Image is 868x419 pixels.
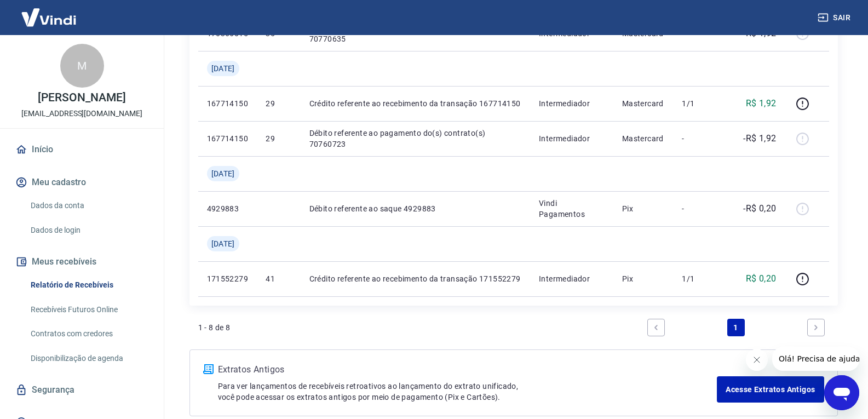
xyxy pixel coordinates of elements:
[211,168,235,179] span: [DATE]
[746,349,768,371] iframe: Fechar mensagem
[207,98,249,109] p: 167714150
[717,376,824,403] a: Acesse Extratos Antigos
[266,133,291,144] p: 29
[807,319,825,336] a: Next page
[266,273,291,284] p: 41
[622,273,665,284] p: Pix
[309,273,521,284] p: Crédito referente ao recebimento da transação 171552279
[743,132,776,145] p: -R$ 1,92
[21,108,142,119] p: [EMAIL_ADDRESS][DOMAIN_NAME]
[824,375,859,410] iframe: Botão para abrir a janela de mensagens
[13,250,151,274] button: Meus recebíveis
[207,273,249,284] p: 171552279
[203,364,214,374] img: ícone
[13,1,84,34] img: Vindi
[622,98,665,109] p: Mastercard
[38,92,125,104] p: [PERSON_NAME]
[26,194,151,217] a: Dados da conta
[772,347,859,371] iframe: Mensagem da empresa
[13,378,151,402] a: Segurança
[539,198,605,220] p: Vindi Pagamentos
[26,219,151,242] a: Dados de login
[815,8,855,28] button: Sair
[682,98,714,109] p: 1/1
[682,133,714,144] p: -
[746,97,777,110] p: R$ 1,92
[643,314,829,341] ul: Pagination
[218,381,717,403] p: Para ver lançamentos de recebíveis retroativos ao lançamento do extrato unificado, você pode aces...
[211,63,235,74] span: [DATE]
[211,238,235,249] span: [DATE]
[266,98,291,109] p: 29
[60,44,104,88] div: M
[743,202,776,215] p: -R$ 0,20
[207,133,249,144] p: 167714150
[309,98,521,109] p: Crédito referente ao recebimento da transação 167714150
[26,274,151,296] a: Relatório de Recebíveis
[7,8,92,16] span: Olá! Precisa de ajuda?
[727,319,745,336] a: Page 1 is your current page
[207,203,249,214] p: 4929883
[746,272,777,285] p: R$ 0,20
[13,170,151,194] button: Meu cadastro
[218,363,717,376] p: Extratos Antigos
[539,273,605,284] p: Intermediador
[622,133,665,144] p: Mastercard
[26,299,151,321] a: Recebíveis Futuros Online
[622,203,665,214] p: Pix
[26,323,151,345] a: Contratos com credores
[682,273,714,284] p: 1/1
[647,319,665,336] a: Previous page
[26,347,151,370] a: Disponibilização de agenda
[309,128,521,150] p: Débito referente ao pagamento do(s) contrato(s) 70760723
[539,133,605,144] p: Intermediador
[198,322,231,333] p: 1 - 8 de 8
[539,98,605,109] p: Intermediador
[13,137,151,162] a: Início
[682,203,714,214] p: -
[309,203,521,214] p: Débito referente ao saque 4929883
